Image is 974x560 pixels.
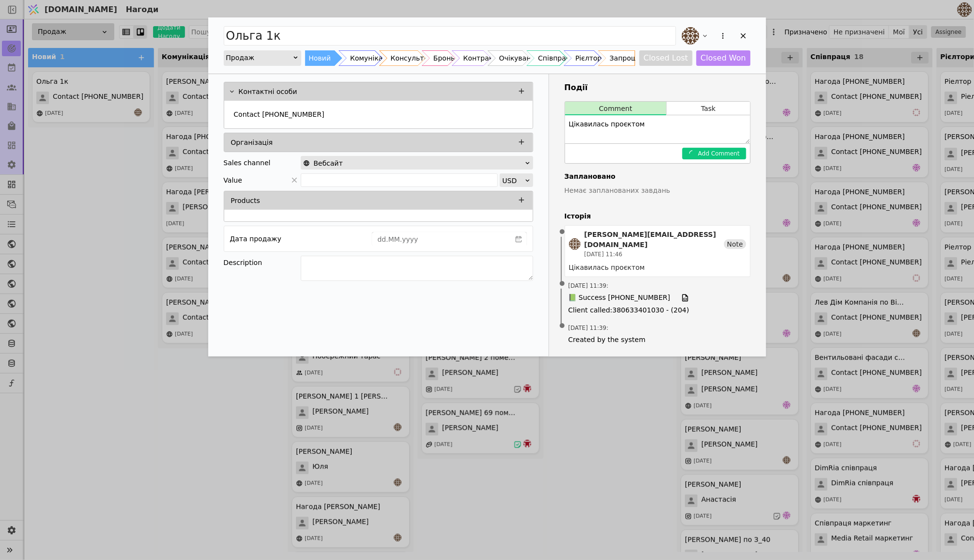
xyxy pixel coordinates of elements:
div: Очікування [499,50,540,66]
div: Note [724,239,746,249]
span: 📗 Success [PHONE_NUMBER] [569,293,670,303]
div: Дата продажу [230,232,281,246]
div: Співпраця [538,50,575,66]
span: [DATE] 11:39 : [569,324,609,332]
p: Немає запланованих завдань [565,186,751,196]
span: • [557,272,567,296]
div: Description [224,256,301,269]
button: Task [667,102,750,115]
button: Add Comment [682,148,746,159]
span: [DATE] 11:39 : [569,281,609,290]
div: Новий [309,50,331,66]
button: Closed Won [696,50,751,66]
span: Client called : 380633401030 - (204) [569,305,747,315]
div: Комунікація [350,50,393,66]
div: Add Opportunity [208,17,766,357]
img: an [682,27,699,45]
span: Value [224,173,242,187]
img: an [569,238,581,250]
p: Products [231,196,260,206]
img: online-store.svg [303,160,310,167]
h4: Історія [565,211,751,221]
div: Цікавилась проєктом [569,263,746,273]
svg: calender simple [515,236,522,243]
div: [PERSON_NAME][EMAIL_ADDRESS][DOMAIN_NAME] [585,230,725,250]
p: Контактні особи [239,87,297,97]
div: Sales channel [224,156,271,170]
p: Contact [PHONE_NUMBER] [234,109,325,120]
span: • [557,220,567,245]
div: Контракт [464,50,497,66]
div: USD [502,174,524,187]
div: [DATE] 11:46 [585,250,725,259]
button: Comment [565,102,667,115]
textarea: Цікавилась проєктом [565,115,750,143]
input: dd.MM.yyyy [372,233,511,246]
div: Запрошення [610,50,654,66]
p: Організація [231,138,273,148]
div: Продаж [226,51,293,64]
span: Вебсайт [314,156,343,170]
span: • [557,314,567,339]
div: Бронь [433,50,455,66]
div: Рієлтори [575,50,606,66]
div: Консультація [391,50,439,66]
span: Created by the system [569,335,747,345]
h4: Заплановано [565,171,751,182]
h3: Події [565,82,751,93]
button: Closed Lost [639,50,693,66]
